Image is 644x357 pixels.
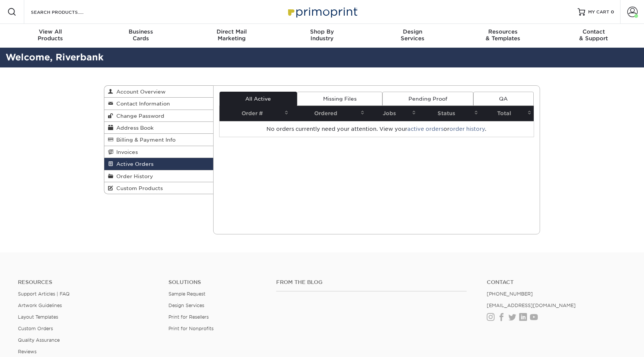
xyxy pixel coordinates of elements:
[113,161,154,167] span: Active Orders
[548,24,639,48] a: Contact& Support
[168,326,214,331] a: Print for Nonprofits
[382,92,473,106] a: Pending Proof
[113,125,154,131] span: Address Book
[473,92,534,106] a: QA
[18,314,58,320] a: Layout Templates
[487,291,533,297] a: [PHONE_NUMBER]
[168,303,204,308] a: Design Services
[113,101,170,107] span: Contact Information
[104,182,213,194] a: Custom Products
[458,28,548,42] div: & Templates
[104,110,213,122] a: Change Password
[487,279,626,285] a: Contact
[168,279,265,285] h4: Solutions
[276,279,467,285] h4: From the Blog
[18,349,37,354] a: Reviews
[18,291,70,297] a: Support Articles | FAQ
[104,98,213,110] a: Contact Information
[168,314,209,320] a: Print for Resellers
[104,146,213,158] a: Invoices
[220,106,291,121] th: Order #
[277,24,367,48] a: Shop ByIndustry
[18,337,60,343] a: Quality Assurance
[104,170,213,182] a: Order History
[487,303,576,308] a: [EMAIL_ADDRESS][DOMAIN_NAME]
[291,106,367,121] th: Ordered
[96,28,186,42] div: Cards
[277,28,367,42] div: Industry
[113,185,163,191] span: Custom Products
[367,106,418,121] th: Jobs
[113,137,176,143] span: Billing & Payment Info
[113,113,164,119] span: Change Password
[220,92,297,106] a: All Active
[407,126,443,132] a: active orders
[367,24,458,48] a: DesignServices
[113,149,138,155] span: Invoices
[449,126,485,132] a: order history
[297,92,382,106] a: Missing Files
[113,89,165,95] span: Account Overview
[96,24,186,48] a: BusinessCards
[186,24,277,48] a: Direct MailMarketing
[18,326,53,331] a: Custom Orders
[104,86,213,98] a: Account Overview
[367,28,458,42] div: Services
[5,28,96,35] span: View All
[458,24,548,48] a: Resources& Templates
[277,28,367,35] span: Shop By
[186,28,277,35] span: Direct Mail
[548,28,639,35] span: Contact
[285,4,359,20] img: Primoprint
[367,28,458,35] span: Design
[168,291,205,297] a: Sample Request
[5,28,96,42] div: Products
[611,9,614,15] span: 0
[96,28,186,35] span: Business
[588,9,609,15] span: MY CART
[104,158,213,170] a: Active Orders
[18,279,157,285] h4: Resources
[186,28,277,42] div: Marketing
[18,303,62,308] a: Artwork Guidelines
[5,24,96,48] a: View AllProducts
[30,7,103,16] input: SEARCH PRODUCTS.....
[548,28,639,42] div: & Support
[104,122,213,134] a: Address Book
[480,106,534,121] th: Total
[418,106,480,121] th: Status
[104,134,213,146] a: Billing & Payment Info
[113,173,153,179] span: Order History
[220,121,534,137] td: No orders currently need your attention. View your or .
[458,28,548,35] span: Resources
